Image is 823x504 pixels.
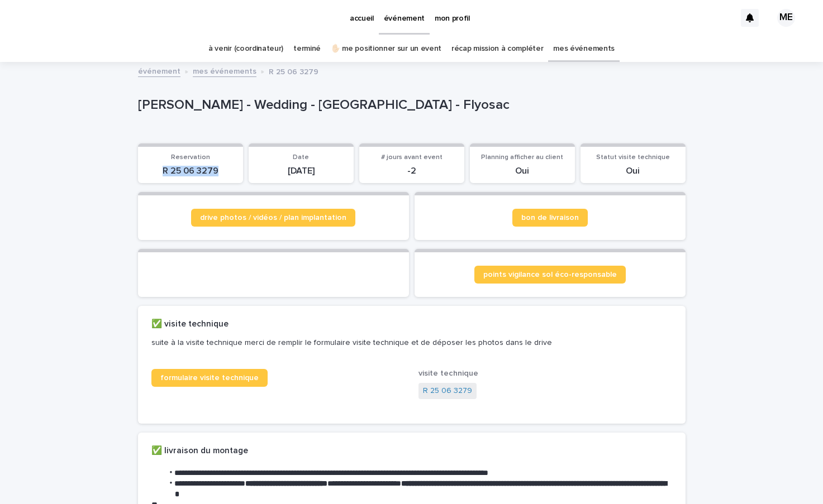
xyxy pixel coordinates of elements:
p: [DATE] [255,166,347,176]
a: bon de livraison [512,209,588,227]
h2: ✅ visite technique [151,319,229,329]
span: Statut visite technique [596,154,670,161]
p: Oui [587,166,679,176]
span: visite technique [418,369,478,377]
img: Ls34BcGeRexTGTNfXpUC [22,7,131,29]
span: formulaire visite technique [160,374,259,382]
p: suite à la visite technique merci de remplir le formulaire visite technique et de déposer les pho... [151,338,668,348]
span: # jours avant event [381,154,443,161]
p: R 25 06 3279 [145,166,236,176]
h2: ✅ livraison du montage [151,446,248,456]
a: ✋🏻 me positionner sur un event [331,36,441,62]
a: mes événements [553,36,615,62]
span: drive photos / vidéos / plan implantation [200,214,346,222]
span: Reservation [171,154,210,161]
a: mes événements [193,64,256,77]
a: drive photos / vidéos / plan implantation [191,209,355,227]
span: points vigilance sol éco-responsable [483,271,617,279]
a: R 25 06 3279 [423,385,472,397]
a: points vigilance sol éco-responsable [474,266,626,284]
p: -2 [366,166,458,176]
p: [PERSON_NAME] - Wedding - [GEOGRAPHIC_DATA] - Flyosac [138,97,681,113]
a: événement [138,64,180,77]
span: Planning afficher au client [481,154,563,161]
a: à venir (coordinateur) [208,36,283,62]
a: récap mission à compléter [451,36,543,62]
a: formulaire visite technique [151,369,268,387]
p: R 25 06 3279 [269,65,318,77]
a: terminé [293,36,321,62]
p: Oui [477,166,568,176]
div: ME [777,9,795,27]
span: bon de livraison [521,214,579,222]
span: Date [293,154,309,161]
